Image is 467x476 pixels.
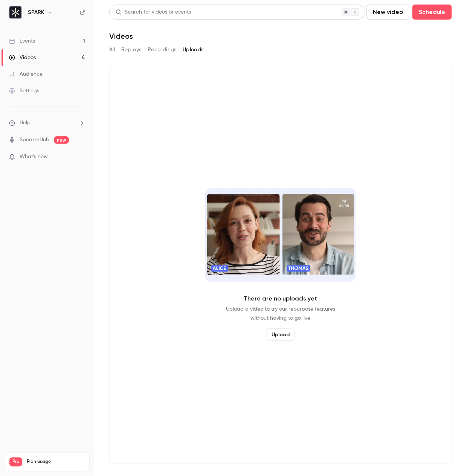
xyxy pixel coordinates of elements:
div: Settings [9,87,39,95]
p: Upload a video to try our repurpose features without having to go live [226,305,335,323]
button: Schedule [412,5,452,20]
button: All [109,44,115,56]
button: Upload [267,329,295,341]
h6: SPARK [28,9,44,16]
span: Plan usage [27,459,85,465]
p: There are no uploads yet [244,294,317,303]
div: Search for videos or events [116,8,191,16]
button: Recordings [148,44,177,56]
section: Videos [109,5,452,471]
div: Videos [9,54,36,61]
div: Events [9,37,35,45]
button: Replays [121,44,142,56]
li: help-dropdown-opener [9,119,85,127]
span: What's new [20,153,48,161]
span: Help [20,119,31,127]
button: Uploads [183,44,204,56]
button: New video [366,5,409,20]
a: SpeakerHub [20,136,49,144]
span: new [54,136,69,144]
img: SPARK [9,6,21,18]
div: Audience [9,70,43,78]
h1: Videos [109,32,133,41]
span: Pro [9,458,22,467]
